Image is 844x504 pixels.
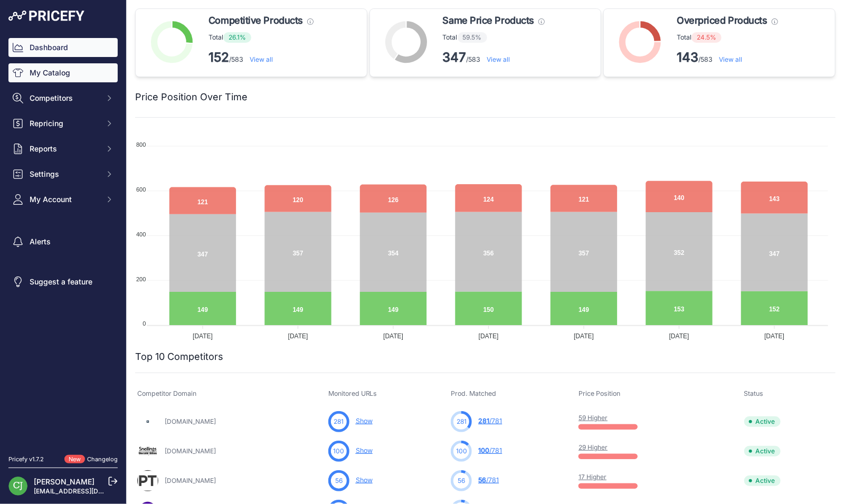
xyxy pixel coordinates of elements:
a: [PERSON_NAME] [34,477,94,486]
span: 24.5% [691,32,722,43]
tspan: [DATE] [669,332,689,340]
span: 59.5% [458,32,487,43]
span: 281 [478,417,489,425]
span: Settings [30,169,99,179]
div: Pricefy v1.7.2 [8,455,44,464]
span: 100 [333,446,344,456]
a: My Catalog [8,63,118,82]
img: Pricefy Logo [8,11,84,21]
a: 29 Higher [579,443,608,451]
tspan: [DATE] [764,332,784,340]
span: New [64,455,85,464]
strong: 143 [677,50,698,65]
a: Show [356,446,373,454]
a: View all [719,55,742,63]
tspan: [DATE] [383,332,403,340]
nav: Sidebar [8,38,118,442]
p: Total [443,32,545,43]
a: Suggest a feature [8,272,118,291]
a: Show [356,476,373,484]
a: 17 Higher [579,473,606,481]
span: Status [744,389,764,397]
button: Competitors [8,89,118,108]
span: Prod. Matched [451,389,496,397]
a: 100/781 [478,446,502,454]
a: Show [356,417,373,425]
a: View all [250,55,273,63]
button: Settings [8,165,118,184]
span: 100 [456,446,467,456]
button: Repricing [8,114,118,133]
button: Reports [8,139,118,158]
span: 56 [335,476,343,486]
a: Alerts [8,232,118,251]
a: 59 Higher [579,414,608,422]
span: Repricing [30,118,99,129]
span: 281 [334,417,344,426]
p: /583 [677,49,777,66]
span: Same Price Products [443,13,534,28]
span: 26.1% [223,32,251,43]
a: [DOMAIN_NAME] [165,447,216,455]
a: Changelog [87,455,118,463]
button: My Account [8,190,118,209]
span: Price Position [579,389,620,397]
a: View all [487,55,510,63]
span: Competitor Domain [137,389,196,397]
a: Dashboard [8,38,118,57]
p: Total [208,32,314,43]
p: Total [677,32,777,43]
tspan: [DATE] [479,332,499,340]
tspan: 600 [136,186,146,193]
p: /583 [208,49,314,66]
tspan: 800 [136,141,146,148]
a: [DOMAIN_NAME] [165,477,216,484]
strong: 347 [443,50,467,65]
tspan: 200 [136,276,146,282]
tspan: 400 [136,231,146,237]
span: Competitive Products [208,13,303,28]
tspan: [DATE] [288,332,308,340]
tspan: [DATE] [574,332,594,340]
strong: 152 [208,50,229,65]
span: Reports [30,144,99,154]
span: Monitored URLs [328,389,377,397]
a: 56/781 [478,476,499,484]
tspan: [DATE] [193,332,213,340]
span: 56 [478,476,486,484]
span: 100 [478,446,489,454]
span: 56 [458,476,465,486]
a: [EMAIL_ADDRESS][DOMAIN_NAME] [34,487,144,495]
span: Active [744,446,781,457]
span: My Account [30,194,99,205]
span: 281 [457,417,467,426]
h2: Price Position Over Time [135,90,248,104]
h2: Top 10 Competitors [135,349,223,364]
span: Active [744,476,781,486]
span: Competitors [30,93,99,103]
tspan: 0 [143,321,146,327]
span: Overpriced Products [677,13,767,28]
a: 281/781 [478,417,502,425]
p: /583 [443,49,545,66]
a: [DOMAIN_NAME] [165,417,216,425]
span: Active [744,416,781,427]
